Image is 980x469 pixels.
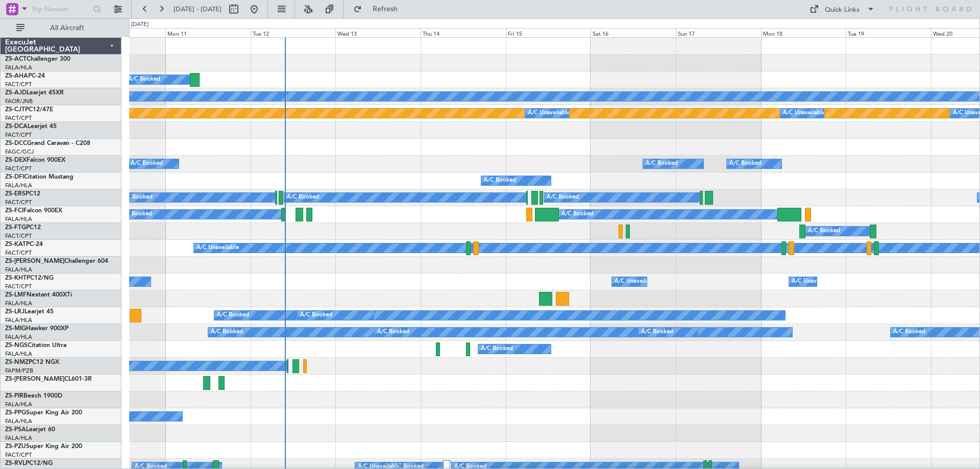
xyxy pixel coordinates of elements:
[5,157,27,163] span: ZS-DEX
[825,5,860,15] div: Quick Links
[5,90,27,96] span: ZS-AJD
[5,359,29,365] span: ZS-NMZ
[5,81,32,88] a: FACT/CPT
[5,165,32,172] a: FACT/CPT
[5,97,33,105] a: FAOR/JNB
[792,274,834,289] div: A/C Unavailable
[5,393,23,399] span: ZS-PIR
[729,156,762,171] div: A/C Booked
[5,309,24,315] span: ZS-LRJ
[5,258,108,264] a: ZS-[PERSON_NAME]Challenger 604
[131,20,149,29] div: [DATE]
[5,232,32,240] a: FACT/CPT
[5,326,68,332] a: ZS-MIGHawker 900XP
[481,341,513,357] div: A/C Booked
[5,417,32,425] a: FALA/HLA
[5,258,64,264] span: ZS-[PERSON_NAME]
[5,376,64,382] span: ZS-[PERSON_NAME]
[5,309,54,315] a: ZS-LRJLearjet 45
[5,393,62,399] a: ZS-PIRBeech 1900D
[5,292,72,298] a: ZS-LMFNextant 400XTi
[5,443,82,450] a: ZS-PZUSuper King Air 200
[251,28,336,37] div: Tue 12
[761,28,846,37] div: Mon 18
[641,325,673,340] div: A/C Booked
[5,410,82,416] a: ZS-PPGSuper King Air 200
[377,325,409,340] div: A/C Booked
[300,308,332,323] div: A/C Booked
[808,224,840,239] div: A/C Booked
[5,376,92,382] a: ZS-[PERSON_NAME]CL601-3R
[804,1,880,17] button: Quick Links
[5,208,23,214] span: ZS-FCI
[287,190,319,205] div: A/C Booked
[5,140,27,146] span: ZS-DCC
[5,434,32,442] a: FALA/HLA
[5,275,27,281] span: ZS-KHT
[421,28,506,37] div: Thu 14
[561,207,594,222] div: A/C Booked
[211,325,243,340] div: A/C Booked
[506,28,591,37] div: Fri 15
[846,28,931,37] div: Tue 19
[5,107,53,113] a: ZS-CJTPC12/47E
[5,90,64,96] a: ZS-AJDLearjet 45XR
[5,225,26,231] span: ZS-FTG
[5,460,53,466] a: ZS-RVLPC12/NG
[5,56,70,62] a: ZS-ACTChallenger 300
[5,350,32,358] a: FALA/HLA
[5,292,27,298] span: ZS-LMF
[5,367,33,375] a: FAPM/PZB
[591,28,676,37] div: Sat 16
[615,274,657,289] div: A/C Unavailable
[5,300,32,307] a: FALA/HLA
[5,208,62,214] a: ZS-FCIFalcon 900EX
[5,427,26,433] span: ZS-PSA
[5,174,24,180] span: ZS-DFI
[5,215,32,223] a: FALA/HLA
[5,107,25,113] span: ZS-CJT
[5,56,27,62] span: ZS-ACT
[165,28,251,37] div: Mon 11
[5,427,55,433] a: ZS-PSALearjet 60
[217,308,249,323] div: A/C Booked
[5,333,32,341] a: FALA/HLA
[676,28,761,37] div: Sun 17
[528,106,570,121] div: A/C Unavailable
[5,191,26,197] span: ZS-ERS
[5,124,57,130] a: ZS-DCALearjet 45
[5,443,26,450] span: ZS-PZU
[5,73,45,79] a: ZS-AHAPC-24
[335,28,421,37] div: Wed 13
[5,460,26,466] span: ZS-RVL
[349,1,410,17] button: Refresh
[5,174,73,180] a: ZS-DFICitation Mustang
[128,72,160,87] div: A/C Booked
[5,410,26,416] span: ZS-PPG
[5,342,28,349] span: ZS-NGS
[197,240,239,256] div: A/C Unavailable
[5,266,32,274] a: FALA/HLA
[893,325,925,340] div: A/C Booked
[364,6,407,13] span: Refresh
[783,106,825,121] div: A/C Unavailable
[11,20,111,36] button: All Aircraft
[31,2,90,17] input: Trip Number
[5,182,32,189] a: FALA/HLA
[120,207,152,222] div: A/C Booked
[5,401,32,408] a: FALA/HLA
[5,140,90,146] a: ZS-DCCGrand Caravan - C208
[5,114,32,122] a: FACT/CPT
[646,156,678,171] div: A/C Booked
[5,191,40,197] a: ZS-ERSPC12
[5,359,59,365] a: ZS-NMZPC12 NGX
[5,316,32,324] a: FALA/HLA
[547,190,579,205] div: A/C Booked
[27,24,108,32] span: All Aircraft
[5,241,43,248] a: ZS-KATPC-24
[131,156,163,171] div: A/C Booked
[5,148,34,156] a: FAGC/GCJ
[484,173,516,188] div: A/C Booked
[5,157,65,163] a: ZS-DEXFalcon 900EX
[5,275,54,281] a: ZS-KHTPC12/NG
